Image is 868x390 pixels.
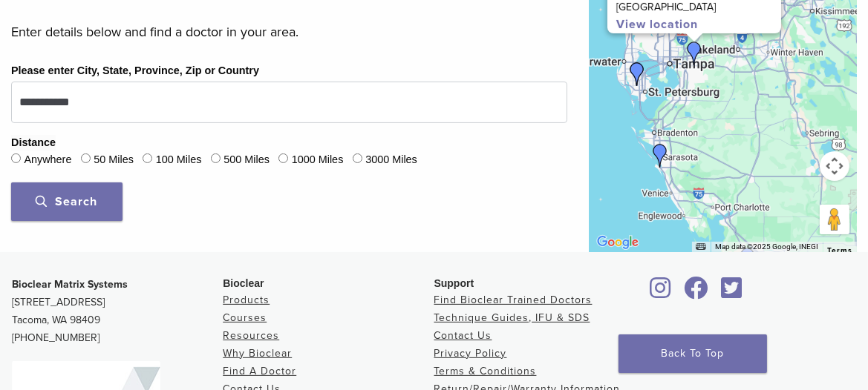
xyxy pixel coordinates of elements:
legend: Distance [11,135,56,151]
button: Keyboard shortcuts [696,242,706,252]
a: Bioclear [679,285,714,300]
a: Contact Us [434,329,492,342]
a: Terms [827,246,852,255]
button: Search [11,182,123,221]
button: Map camera controls [820,151,849,181]
img: Google [593,233,642,252]
a: Back To Top [619,334,767,373]
p: [STREET_ADDRESS] Tacoma, WA 98409 [PHONE_NUMBER] [12,276,223,347]
a: View location [616,17,698,32]
span: Map data ©2025 Google, INEGI [715,242,818,251]
a: Products [223,294,270,306]
a: Find A Doctor [223,365,296,377]
span: Bioclear [223,277,264,289]
a: Bioclear [717,285,748,300]
div: Dr. Cindy Brayer [619,56,655,92]
div: Dr. Hank Michael [642,138,678,173]
a: Resources [223,329,279,342]
label: 500 Miles [223,152,270,168]
label: 1000 Miles [292,152,344,168]
a: Technique Guides, IFU & SDS [434,311,590,324]
label: Please enter City, State, Province, Zip or Country [11,63,259,79]
a: Open this area in Google Maps (opens a new window) [593,233,642,252]
strong: Bioclear Matrix Systems [12,278,128,291]
a: Courses [223,311,267,324]
label: 50 Miles [94,152,134,168]
a: Why Bioclear [223,347,292,360]
span: Support [434,277,474,289]
a: Privacy Policy [434,347,507,360]
a: Terms & Conditions [434,365,537,377]
span: Search [36,194,98,209]
label: 100 Miles [156,152,202,168]
div: Dr. Larry Saylor [676,36,712,71]
a: Bioclear [645,285,676,300]
label: Anywhere [24,152,71,168]
a: Find Bioclear Trained Doctors [434,294,593,306]
button: Drag Pegman onto the map to open Street View [820,205,849,234]
p: Enter details below and find a doctor in your area. [11,21,567,43]
label: 3000 Miles [365,152,417,168]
